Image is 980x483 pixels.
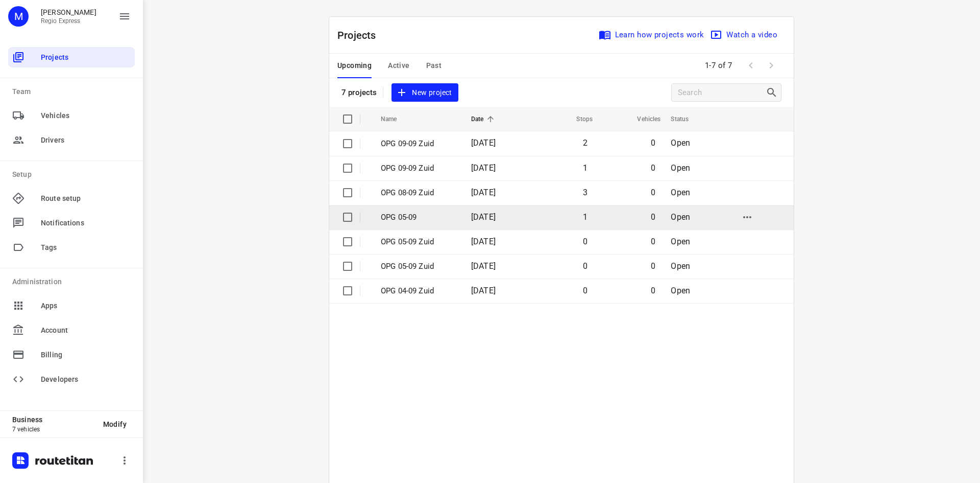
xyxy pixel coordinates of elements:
[95,415,135,433] button: Modify
[471,212,496,222] span: [DATE]
[471,163,496,173] span: [DATE]
[671,138,690,148] span: Open
[651,163,655,173] span: 0
[381,236,456,248] p: OPG 05-09 Zuid
[391,83,458,102] button: New project
[12,426,95,433] p: 7 vehicles
[426,59,442,72] span: Past
[563,113,593,125] span: Stops
[8,344,135,365] div: Billing
[8,237,135,258] div: Tags
[651,261,655,271] span: 0
[671,237,690,246] span: Open
[471,138,496,148] span: [DATE]
[41,135,131,146] span: Drivers
[12,416,95,424] p: Business
[624,113,660,125] span: Vehicles
[381,163,456,174] p: OPG 09-09 Zuid
[583,212,587,222] span: 1
[41,52,131,63] span: Projects
[471,237,496,246] span: [DATE]
[583,261,587,271] span: 0
[471,113,497,125] span: Date
[8,130,135,150] div: Drivers
[41,193,131,204] span: Route setup
[678,85,766,101] input: Search projects
[381,138,456,150] p: OPG 09-09 Zuid
[8,188,135,209] div: Route setup
[583,188,587,197] span: 3
[388,59,409,72] span: Active
[651,237,655,246] span: 0
[41,8,96,16] p: Max Bisseling
[471,286,496,295] span: [DATE]
[651,138,655,148] span: 0
[701,55,737,77] span: 1-7 of 7
[41,17,96,25] p: Regio Express
[583,163,587,173] span: 1
[671,286,690,295] span: Open
[583,237,587,246] span: 0
[12,169,135,180] p: Setup
[8,295,135,316] div: Apps
[583,138,587,148] span: 2
[471,261,496,271] span: [DATE]
[41,374,131,385] span: Developers
[381,212,456,223] p: OPG 05-09
[41,242,131,253] span: Tags
[381,113,410,125] span: Name
[8,320,135,340] div: Account
[766,86,781,99] div: Search
[12,86,135,97] p: Team
[41,301,131,311] span: Apps
[671,212,690,222] span: Open
[8,369,135,389] div: Developers
[41,350,131,360] span: Billing
[651,212,655,222] span: 0
[671,188,690,197] span: Open
[41,110,131,121] span: Vehicles
[8,213,135,233] div: Notifications
[671,113,702,125] span: Status
[337,28,384,43] p: Projects
[671,261,690,271] span: Open
[471,188,496,197] span: [DATE]
[741,55,761,76] span: Previous Page
[381,285,456,297] p: OPG 04-09 Zuid
[341,88,377,97] p: 7 projects
[8,105,135,126] div: Vehicles
[381,187,456,199] p: OPG 08-09 Zuid
[41,218,131,228] span: Notifications
[651,286,655,295] span: 0
[583,286,587,295] span: 0
[8,47,135,67] div: Projects
[651,188,655,197] span: 0
[103,420,127,428] span: Modify
[381,261,456,272] p: OPG 05-09 Zuid
[761,55,781,76] span: Next Page
[337,59,372,72] span: Upcoming
[398,86,452,99] span: New project
[671,163,690,173] span: Open
[12,277,135,287] p: Administration
[8,6,29,27] div: M
[41,325,131,336] span: Account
